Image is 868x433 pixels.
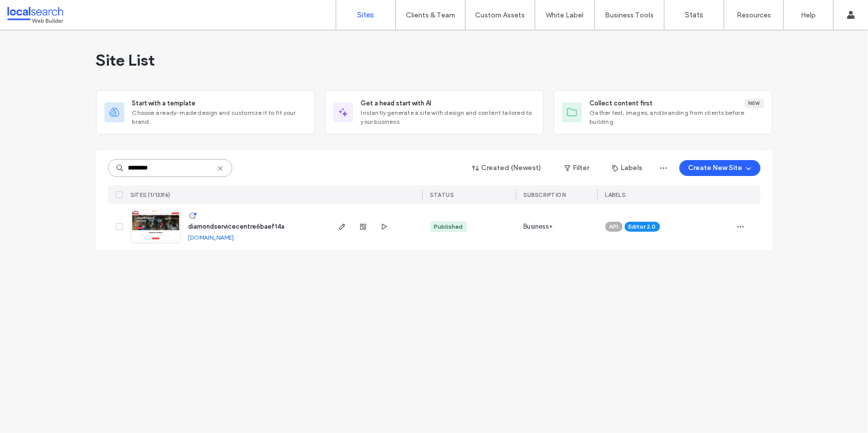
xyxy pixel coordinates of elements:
[546,11,584,19] label: White Label
[801,11,816,19] label: Help
[605,11,654,19] label: Business Tools
[189,223,285,230] a: diamondservicecentre6baef14a
[679,160,761,176] button: Create New Site
[406,11,455,19] label: Clients & Team
[555,160,599,176] button: Filter
[96,50,155,70] span: Site List
[23,7,43,16] span: Help
[361,98,432,108] span: Get a head start with AI
[524,191,566,198] span: SUBSCRIPTION
[132,98,196,108] span: Start with a template
[605,191,626,198] span: LABELS
[590,98,653,108] span: Collect content first
[464,160,551,176] button: Created (Newest)
[189,234,234,241] a: [DOMAIN_NAME]
[737,11,771,19] label: Resources
[325,90,544,135] div: Get a head start with AIInstantly generate a site with design and content tailored to your business.
[434,222,463,231] div: Published
[609,222,619,231] span: API
[685,10,703,19] label: Stats
[603,160,652,176] button: Labels
[524,222,553,232] span: Business+
[361,108,535,126] span: Instantly generate a site with design and content tailored to your business.
[590,108,764,126] span: Gather text, images, and branding from clients before building.
[554,90,772,135] div: Collect content firstNewGather text, images, and branding from clients before building.
[358,10,375,19] label: Sites
[131,191,171,198] span: SITES (1/13316)
[745,99,764,108] div: New
[476,11,525,19] label: Custom Assets
[96,90,315,135] div: Start with a templateChoose a ready-made design and customize it to fit your brand.
[430,191,454,198] span: STATUS
[629,222,656,231] span: Editor 2.0
[132,108,306,126] span: Choose a ready-made design and customize it to fit your brand.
